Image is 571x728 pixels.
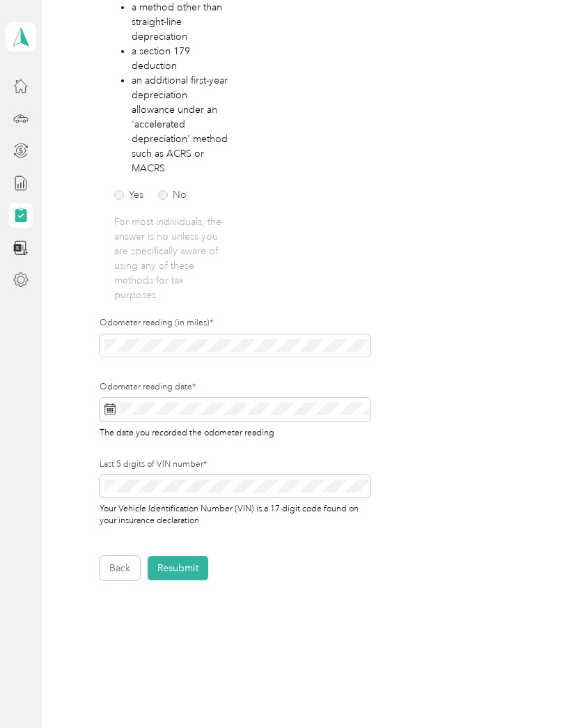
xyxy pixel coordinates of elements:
[148,556,208,580] button: Resubmit
[100,425,274,438] span: The date you recorded the odometer reading
[100,317,370,330] label: Odometer reading (in miles)*
[114,215,229,302] p: For most individuals, the answer is no unless you are specifically aware of using any of these me...
[114,190,143,200] label: Yes
[100,556,140,580] button: Back
[132,73,230,176] li: an additional first-year depreciation allowance under an 'accelerated depreciation' method such a...
[158,190,187,200] label: No
[132,44,230,73] li: a section 179 deduction
[100,381,370,394] label: Odometer reading date*
[100,501,359,526] span: Your Vehicle Identification Number (VIN) is a 17 digit code found on your insurance declaration
[100,458,370,471] label: Last 5 digits of VIN number*
[493,650,571,728] iframe: Everlance-gr Chat Button Frame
